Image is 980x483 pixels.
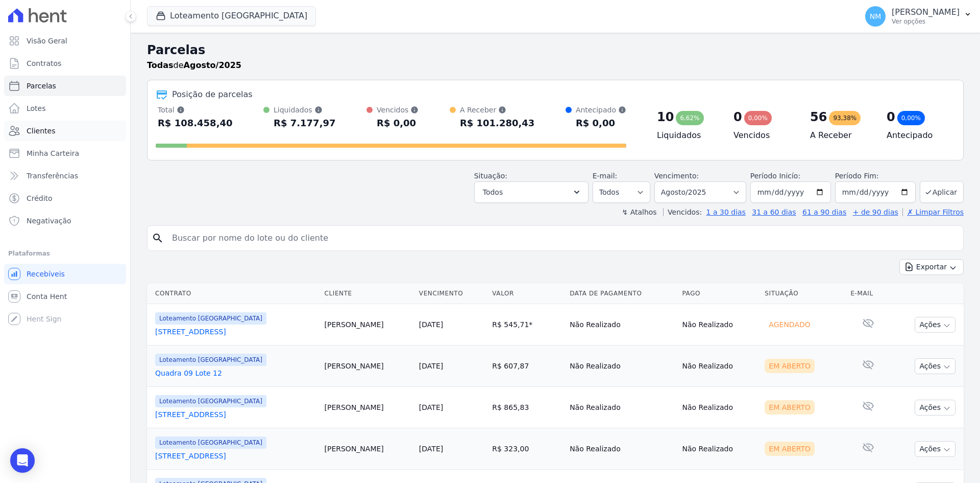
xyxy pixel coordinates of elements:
[810,129,870,142] h4: A Receber
[321,283,415,304] th: Cliente
[155,368,316,378] a: Quadra 09 Lote 12
[158,105,233,115] div: Total
[899,259,964,275] button: Exportar
[488,428,566,470] td: R$ 323,00
[8,247,122,260] div: Plataformas
[566,304,678,346] td: Não Realizado
[566,283,678,304] th: Data de Pagamento
[147,60,174,70] strong: Todas
[274,115,335,131] div: R$ 7.177,97
[488,304,566,346] td: R$ 545,71
[663,208,702,216] label: Vencidos:
[892,17,960,26] p: Ver opções
[4,121,126,141] a: Clientes
[733,109,742,125] div: 0
[892,7,960,17] p: [PERSON_NAME]
[750,172,800,180] label: Período Inicío:
[765,442,815,456] div: Em Aberto
[419,320,443,329] a: [DATE]
[321,346,415,387] td: [PERSON_NAME]
[4,264,126,284] a: Recebíveis
[920,181,964,203] button: Aplicar
[593,172,618,180] label: E-mail:
[158,115,233,131] div: R$ 108.458,40
[155,451,316,461] a: [STREET_ADDRESS]
[744,111,772,125] div: 0,00%
[155,327,316,337] a: [STREET_ADDRESS]
[474,172,507,180] label: Situação:
[576,105,626,115] div: Antecipado
[654,172,699,180] label: Vencimento:
[4,98,126,119] a: Lotes
[657,109,674,125] div: 10
[802,208,846,216] a: 61 a 90 dias
[887,129,947,142] h4: Antecipado
[27,193,53,203] span: Crédito
[870,13,881,20] span: NM
[27,171,78,181] span: Transferências
[857,2,980,31] button: NM [PERSON_NAME] Ver opções
[155,354,266,366] span: Loteamento [GEOGRAPHIC_DATA]
[752,208,796,216] a: 31 a 60 dias
[419,362,443,370] a: [DATE]
[887,109,895,125] div: 0
[915,400,955,416] button: Ações
[27,58,61,68] span: Contratos
[184,60,241,70] strong: Agosto/2025
[678,283,761,304] th: Pago
[488,387,566,428] td: R$ 865,83
[4,53,126,74] a: Contratos
[915,441,955,457] button: Ações
[27,36,67,46] span: Visão Geral
[460,115,535,131] div: R$ 101.280,43
[172,88,253,101] div: Posição de parcelas
[419,445,443,453] a: [DATE]
[155,409,316,420] a: [STREET_ADDRESS]
[566,346,678,387] td: Não Realizado
[27,291,67,302] span: Conta Hent
[4,286,126,307] a: Conta Hent
[488,283,566,304] th: Valor
[27,81,56,91] span: Parcelas
[810,109,827,125] div: 56
[152,232,164,244] i: search
[678,387,761,428] td: Não Realizado
[27,148,79,158] span: Minha Carteira
[733,129,794,142] h4: Vencidos
[622,208,656,216] label: ↯ Atalhos
[147,59,241,72] p: de
[483,186,503,198] span: Todos
[576,115,626,131] div: R$ 0,00
[155,436,266,449] span: Loteamento [GEOGRAPHIC_DATA]
[915,317,955,333] button: Ações
[566,387,678,428] td: Não Realizado
[678,428,761,470] td: Não Realizado
[829,111,861,125] div: 93,38%
[566,428,678,470] td: Não Realizado
[4,143,126,164] a: Minha Carteira
[321,387,415,428] td: [PERSON_NAME]
[4,76,126,96] a: Parcelas
[4,211,126,231] a: Negativação
[377,115,419,131] div: R$ 0,00
[27,216,71,226] span: Negativação
[4,166,126,186] a: Transferências
[897,111,925,125] div: 0,00%
[765,359,815,373] div: Em Aberto
[706,208,746,216] a: 1 a 30 dias
[765,317,814,332] div: Agendado
[915,358,955,374] button: Ações
[474,181,589,203] button: Todos
[377,105,419,115] div: Vencidos
[155,395,266,407] span: Loteamento [GEOGRAPHIC_DATA]
[166,228,959,248] input: Buscar por nome do lote ou do cliente
[419,403,443,411] a: [DATE]
[147,283,321,304] th: Contrato
[657,129,717,142] h4: Liquidados
[27,126,55,136] span: Clientes
[678,304,761,346] td: Não Realizado
[4,188,126,209] a: Crédito
[147,6,316,26] button: Loteamento [GEOGRAPHIC_DATA]
[155,312,266,325] span: Loteamento [GEOGRAPHIC_DATA]
[147,41,964,59] h2: Parcelas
